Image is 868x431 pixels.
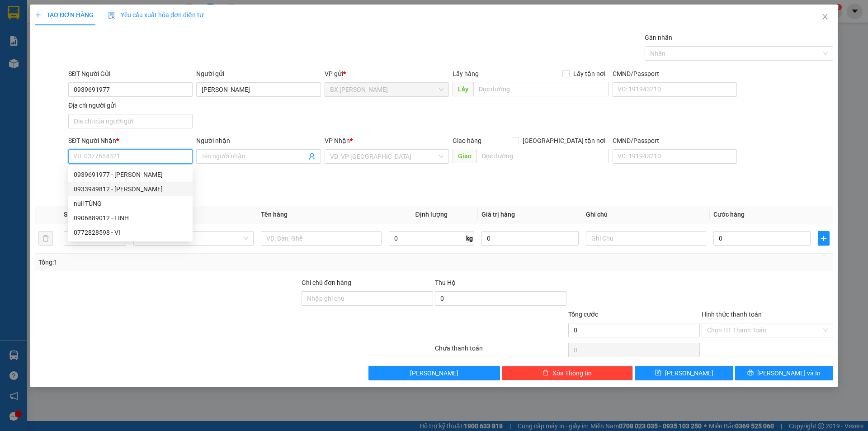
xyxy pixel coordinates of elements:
[665,368,713,378] span: [PERSON_NAME]
[570,69,609,79] span: Lấy tận nơi
[757,368,821,378] span: [PERSON_NAME] và In
[368,366,500,380] button: [PERSON_NAME]
[702,311,762,318] label: Hình thức thanh toán
[308,153,316,160] span: user-add
[35,12,41,18] span: plus
[68,114,193,128] input: Địa chỉ của người gửi
[635,366,733,380] button: save[PERSON_NAME]
[613,136,737,146] div: CMND/Passport
[453,137,481,144] span: Giao hàng
[38,257,335,267] div: Tổng: 1
[261,231,381,246] input: VD: Bàn, Ghế
[613,69,737,79] div: CMND/Passport
[74,170,187,180] div: 0939691977 - [PERSON_NAME]
[542,369,549,377] span: delete
[74,227,187,237] div: 0772828598 - VI
[325,69,449,79] div: VP gửi
[713,211,745,218] span: Cước hàng
[139,232,248,245] span: Khác
[645,34,672,41] label: Gán nhãn
[747,369,754,377] span: printer
[261,211,288,218] span: Tên hàng
[74,199,187,208] div: null TÙNG
[465,231,474,246] span: kg
[435,279,456,286] span: Thu Hộ
[196,69,321,79] div: Người gửi
[38,231,53,246] button: delete
[68,136,193,146] div: SĐT Người Nhận
[476,149,609,163] input: Dọc đường
[481,211,515,218] span: Giá trị hàng
[453,70,479,77] span: Lấy hàng
[586,231,706,246] input: Ghi Chú
[552,368,592,378] span: Xóa Thông tin
[68,167,193,182] div: 0939691977 - NGUYỄN THỊ THUỲ DƯƠNG
[735,366,833,380] button: printer[PERSON_NAME] và In
[35,11,94,19] span: TẠO ĐƠN HÀNG
[108,11,203,19] span: Yêu cầu xuất hóa đơn điện tử
[68,211,193,225] div: 0906889012 - LINH
[68,69,193,79] div: SĐT Người Gửi
[74,184,187,194] div: 0933949812 - [PERSON_NAME]
[302,291,433,306] input: Ghi chú đơn hàng
[821,13,829,20] span: close
[818,235,829,242] span: plus
[415,211,448,218] span: Định lượng
[68,182,193,196] div: 0933949812 - LƯU THANH TÙNG
[74,213,187,223] div: 0906889012 - LINH
[519,136,609,146] span: [GEOGRAPHIC_DATA] tận nơi
[68,225,193,240] div: 0772828598 - VI
[812,5,838,30] button: Close
[68,196,193,211] div: null TÙNG
[410,368,458,378] span: [PERSON_NAME]
[568,311,598,318] span: Tổng cước
[68,100,193,110] div: Địa chỉ người gửi
[453,149,476,163] span: Giao
[582,206,710,223] th: Ghi chú
[64,211,71,218] span: SL
[196,136,321,146] div: Người nhận
[655,369,661,377] span: save
[502,366,633,380] button: deleteXóa Thông tin
[434,343,567,359] div: Chưa thanh toán
[325,137,350,144] span: VP Nhận
[481,231,579,246] input: 0
[330,83,443,96] span: BX Cao Lãnh
[453,82,473,96] span: Lấy
[108,12,115,19] img: icon
[473,82,609,96] input: Dọc đường
[818,231,830,246] button: plus
[302,279,351,286] label: Ghi chú đơn hàng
